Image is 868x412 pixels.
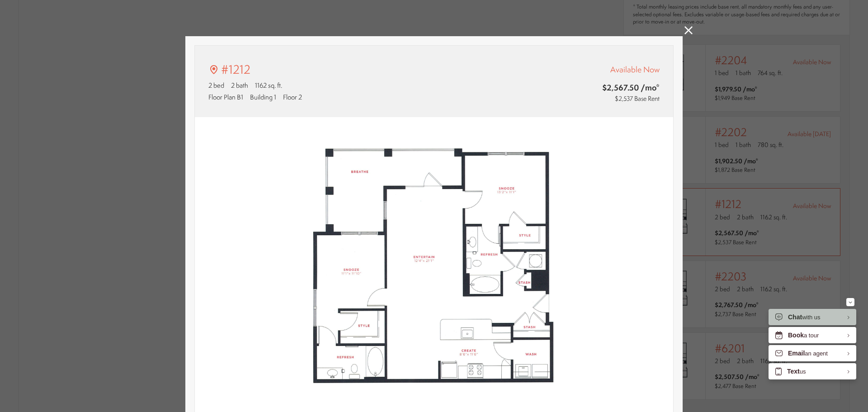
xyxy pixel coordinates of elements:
[255,81,282,90] span: 1162 sq. ft.
[250,92,276,102] span: Building 1
[208,81,224,90] span: 2 bed
[551,82,660,93] span: $2,567.50 /mo*
[610,64,660,75] span: Available Now
[283,92,302,102] span: Floor 2
[221,61,250,78] p: #1212
[231,81,248,90] span: 2 bath
[208,92,243,102] span: Floor Plan B1
[615,94,660,103] span: $2,537 Base Rent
